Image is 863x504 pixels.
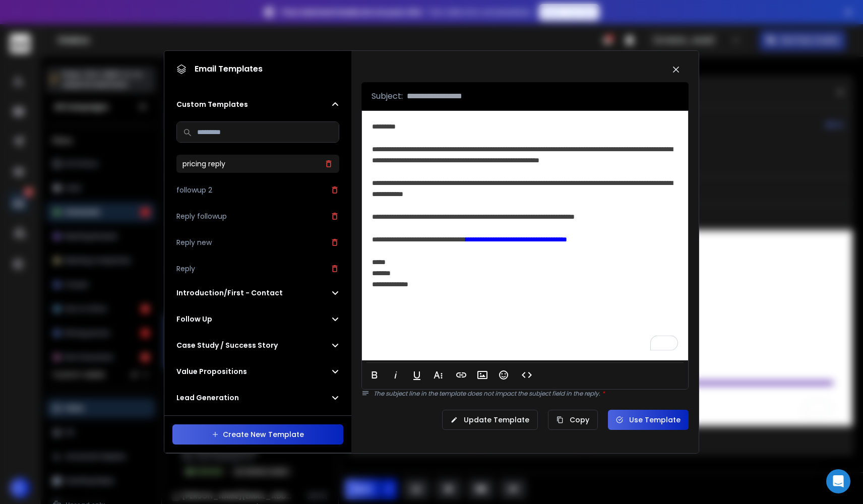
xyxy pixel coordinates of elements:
[608,410,689,430] button: Use Template
[428,365,448,385] button: More Text
[374,390,689,398] p: The subject line in the template does not impact the subject field in the
[826,469,850,493] div: Open Intercom Messenger
[584,389,605,398] span: reply.
[473,365,492,385] button: Insert Image (Ctrl+P)
[494,365,513,385] button: Emoticons
[176,340,339,350] button: Case Study / Success Story
[407,365,426,385] button: Underline (Ctrl+U)
[176,393,339,403] button: Lead Generation
[176,288,339,298] button: Introduction/First - Contact
[386,365,405,385] button: Italic (Ctrl+I)
[548,410,598,430] button: Copy
[517,365,536,385] button: Code View
[176,314,339,324] button: Follow Up
[372,90,403,102] p: Subject:
[442,410,538,430] button: Update Template
[172,424,343,445] button: Create New Template
[452,365,471,385] button: Insert Link (Ctrl+K)
[365,365,384,385] button: Bold (Ctrl+B)
[362,111,688,360] div: To enrich screen reader interactions, please activate Accessibility in Grammarly extension settings
[176,366,339,376] button: Value Propositions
